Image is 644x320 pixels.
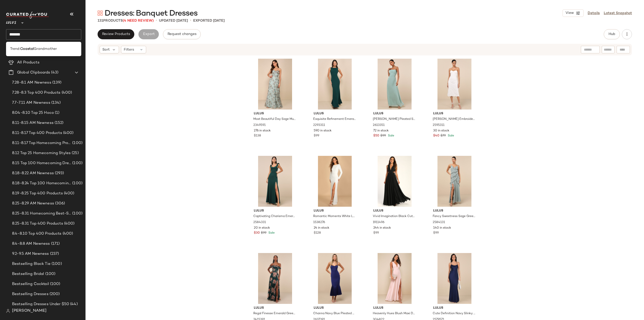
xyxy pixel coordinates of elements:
span: Romantic Moments White Lace Long Sleeve Maxi Dress [313,214,356,219]
span: [PERSON_NAME] Pleated Sleeveless Maxi Dress [373,117,415,122]
img: 12450881_2595311.jpg [429,59,480,110]
span: Heavenly Hues Blush Maxi Dress [373,311,415,316]
span: 8.12 Top 25 Homecoming Styles [12,150,71,156]
span: 8.18-8.22 AM Newness [12,170,54,176]
span: Lulus [254,209,296,213]
span: 244 in stock [373,226,391,230]
img: 12443501_2579571.jpg [429,253,480,304]
span: 8.4-8.10 Top 400 Products [12,231,62,237]
span: 8.15 Top 100 Homecoming Dresses [12,160,71,166]
span: 2293311 [313,123,325,128]
span: • [156,18,157,24]
span: (100) [51,261,62,267]
span: 9.2-9.5 AM Newness [12,251,49,257]
span: Bestselling Dresses Under $50 [12,301,69,307]
img: 12722141_2637391.jpg [310,253,360,304]
span: (400) [62,130,74,136]
span: (139) [51,80,62,86]
span: $99 [380,134,386,138]
a: Details [588,11,600,16]
span: Exquisite Refinement Emerald Backless Bow Ruffled Maxi Dress [313,117,356,122]
span: 20 in stock [254,226,270,230]
span: Cute Definition Navy Slinky Knit Cowl Neck Maxi Dress [433,311,475,316]
div: Products [98,18,154,23]
span: Lulus [314,209,356,213]
span: Lulus [6,17,16,26]
span: View [565,11,574,15]
span: 8.18-8.24 Top 100 Homecoming Dresses [12,181,71,186]
img: 12594981_2613351.jpg [369,59,420,110]
span: $99 [261,231,266,235]
span: (100) [71,211,83,217]
span: 2349591 [253,123,266,128]
span: (306) [54,201,65,206]
span: $99 [373,231,379,235]
span: (293) [54,170,64,176]
span: 2584331 [253,220,266,225]
span: Sale [447,134,454,137]
span: Review Products [102,32,130,36]
span: (4 Need Review) [123,19,154,23]
span: (100) [71,181,83,186]
b: Coastal [20,46,34,52]
img: 11094201_2293311.jpg [310,59,360,110]
span: (400) [62,231,73,237]
span: Lulus [433,209,476,213]
span: 8.11-8.17 Top Homecoming Product [12,140,71,146]
span: $138 [254,134,261,138]
span: 2613351 [373,123,385,128]
span: Lulus [433,112,476,116]
span: (100) [71,140,83,146]
span: (134) [50,100,61,106]
span: (200) [49,291,60,297]
span: 2595311 [433,123,445,128]
span: Channa Navy Blue Pleated Hem Midi Dress [313,311,356,316]
span: 8.04-8.10 Top 25 Hoco [12,110,54,116]
img: 11592541_304822.jpg [369,253,420,304]
span: (100) [44,271,56,277]
span: Vivid Imagination Black Cutout Maxi Dress [373,214,415,219]
span: 2584131 [433,220,445,225]
img: 11316521_2349591.jpg [250,59,300,110]
span: Global Clipboards [17,70,50,76]
span: Hub [608,32,615,36]
span: Lulus [254,112,296,116]
span: Dresses: Banquet Dresses [105,9,197,19]
span: 72 in stock [373,129,389,133]
span: $128 [314,231,321,235]
span: Fancy Sweetness Sage Green Ruffled Lace-Up Sleeveless Maxi Dress [433,214,475,219]
span: (237) [49,251,59,257]
span: 8.11-8.15 AM Newness [12,120,54,126]
span: All Products [17,60,39,65]
span: Sort [102,47,110,52]
img: 11845001_2415391.jpg [250,253,300,304]
span: Most Beautiful Day Sage Multi Floral Print Organza Maxi Dress [253,117,296,122]
span: 1911496 [373,220,384,225]
span: Sale [387,134,394,137]
span: $40 [433,134,439,138]
span: (400) [63,191,74,196]
img: cfy_white_logo.C9jOOHJF.svg [6,12,49,19]
span: Lulus [314,306,356,310]
span: 8.11-8.17 Top 400 Products [12,130,62,136]
button: Hub [604,29,620,39]
span: 7.7-7.11 AM Newness [12,100,50,106]
p: Exported [DATE] [193,18,225,23]
span: (171) [50,241,60,247]
span: $79 [440,134,446,138]
span: • [190,18,191,24]
span: Regal Finesse Emerald Green Floral Off-the-Shoulder Maxi Dress [253,311,296,316]
span: [PERSON_NAME] Embroidered Lace Strapless Bustier Midi Dress [433,117,475,122]
img: svg%3e [6,309,10,313]
p: updated [DATE] [159,18,188,23]
span: (100) [49,281,60,287]
button: Review Products [98,29,134,39]
span: 24 in stock [314,226,329,230]
span: Request changes [167,32,196,36]
img: 8001941_1538276.jpg [310,156,360,207]
span: Lulus [254,306,296,310]
span: Bestselling Black Tie [12,261,51,267]
span: 8.19-8.25 Top 400 Products [12,191,63,196]
span: Bestselling Cocktail [12,281,49,287]
span: [PERSON_NAME] [12,308,47,314]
